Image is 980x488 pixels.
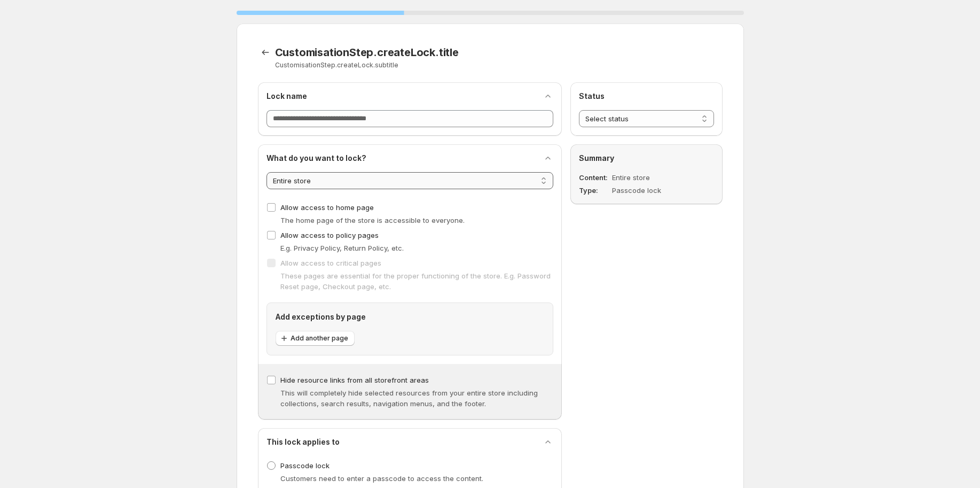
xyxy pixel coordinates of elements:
span: Hide resource links from all storefront areas [280,376,429,384]
span: CustomisationStep.createLock.title [275,46,459,59]
span: Add another page [291,334,348,343]
span: Allow access to policy pages [280,231,379,239]
span: Customers need to enter a passcode to access the content. [280,474,483,483]
h2: Status [579,91,714,102]
span: Allow access to home page [280,203,374,212]
button: Add another page [276,331,355,346]
dd: Passcode lock [612,185,686,196]
button: CustomisationStep.backToTemplates [258,45,273,60]
h2: This lock applies to [266,437,340,447]
dd: Entire store [612,172,686,183]
h2: Lock name [266,91,307,102]
dt: Content : [579,172,610,183]
h2: What do you want to lock? [266,153,366,164]
span: The home page of the store is accessible to everyone. [280,216,465,224]
span: E.g. Privacy Policy, Return Policy, etc. [280,244,404,252]
h2: Summary [579,153,714,164]
dt: Type : [579,185,610,196]
p: CustomisationStep.createLock.subtitle [275,61,589,69]
span: Passcode lock [280,461,330,470]
span: Allow access to critical pages [280,259,381,267]
h2: Add exceptions by page [276,312,544,322]
span: This will completely hide selected resources from your entire store including collections, search... [280,389,538,408]
span: These pages are essential for the proper functioning of the store. E.g. Password Reset page, Chec... [280,272,551,291]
